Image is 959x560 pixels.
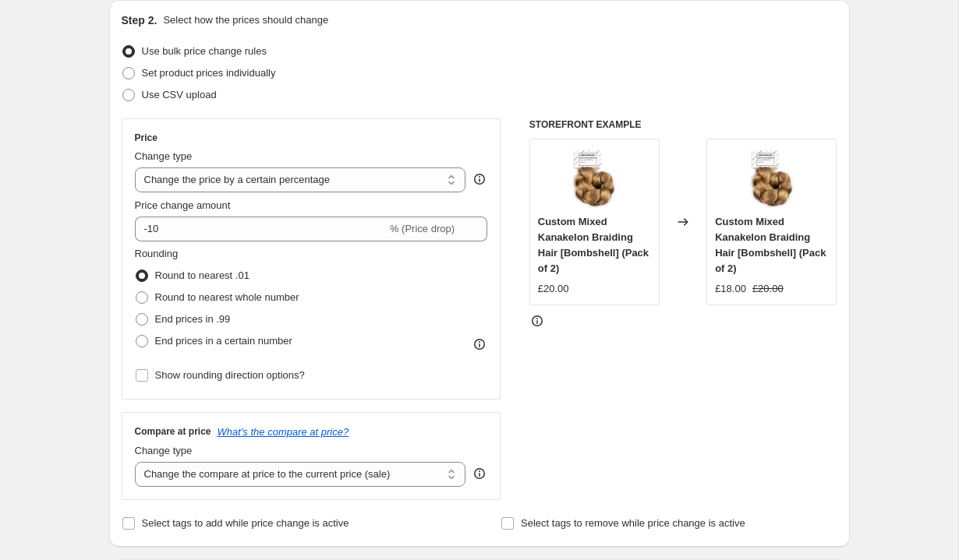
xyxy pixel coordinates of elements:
p: Select how the prices should change [163,12,328,28]
span: Price change amount [135,199,231,211]
span: Rounding [135,248,179,259]
span: Select tags to add while price change is active [142,517,349,529]
span: Show rounding direction options? [155,369,305,381]
div: £20.00 [538,281,569,297]
img: 7_4_Bombshell_80x.jpg [741,147,803,210]
span: End prices in a certain number [155,335,292,347]
img: 7_4_Bombshell_80x.jpg [563,147,625,210]
span: Custom Mixed Kanakelon Braiding Hair [Bombshell] (Pack of 2) [538,216,649,274]
span: Round to nearest .01 [155,269,249,281]
span: Set product prices individually [142,67,276,79]
h3: Compare at price [135,425,211,438]
div: £18.00 [715,281,746,297]
div: help [472,171,487,187]
span: % (Price drop) [390,223,455,234]
span: Change type [135,150,193,162]
span: Round to nearest whole number [155,291,299,303]
span: Select tags to remove while price change is active [521,517,745,529]
h3: Price [135,132,157,144]
div: help [472,466,487,481]
strike: £20.00 [752,281,784,297]
span: Change type [135,445,193,456]
span: Use CSV upload [142,89,217,100]
h6: STOREFRONT EXAMPLE [529,118,837,131]
input: -15 [135,217,387,241]
span: Custom Mixed Kanakelon Braiding Hair [Bombshell] (Pack of 2) [715,216,826,274]
span: End prices in .99 [155,313,231,325]
button: What's the compare at price? [218,426,349,438]
span: Use bulk price change rules [142,45,267,57]
h2: Step 2. [122,12,157,28]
